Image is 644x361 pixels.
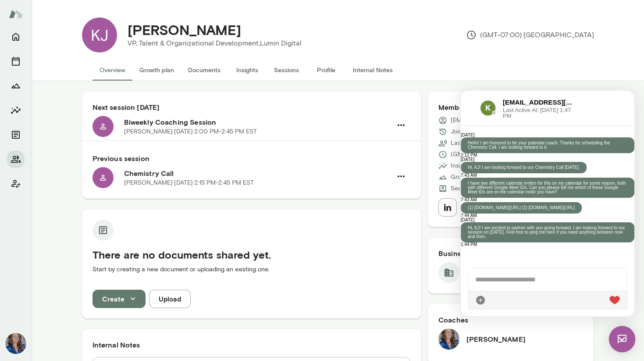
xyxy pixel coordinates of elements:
[149,204,159,215] div: Live Reaction
[7,135,167,148] p: Hi, KJ! I am excited to partner with you going forward. I am looking forward to our session on [D...
[451,150,552,159] p: (GMT-07:00) [GEOGRAPHIC_DATA]
[181,60,228,81] button: Documents
[9,6,23,22] img: Mento
[7,77,25,95] button: Growth Plan
[7,53,25,70] button: Sessions
[466,30,594,40] p: (GMT-07:00) [GEOGRAPHIC_DATA]
[451,139,500,147] p: Last online [DATE]
[93,248,410,262] h5: There are no documents shared yet.
[7,175,25,193] button: Client app
[346,60,400,81] button: Internal Notes
[124,179,254,187] p: [PERSON_NAME] · [DATE] · 2:15 PM-2:45 PM EST
[7,50,167,59] p: Hello! I am honored to be your potential coach. Thanks for scheduling the Chemistry Call. I am lo...
[124,168,392,179] h6: Chemistry Call
[438,315,584,325] h6: Coaches
[438,329,459,350] img: Nicole Menkhoff
[124,117,392,127] h6: Biweekly Coaching Session
[451,184,540,193] p: Seat Type: Standard/Leadership
[267,60,306,81] button: Sessions
[128,38,302,49] p: VP, Talent & Organizational Development, Lumin Digital
[7,102,25,119] button: Insights
[306,60,346,81] button: Profile
[228,60,267,81] button: Insights
[7,126,25,144] button: Documents
[149,205,159,214] img: heart
[7,151,25,168] button: Members
[82,18,117,53] div: KJ
[5,333,26,354] img: Nicole Menkhoff
[124,127,257,136] p: [PERSON_NAME] · [DATE] · 2:00 PM-2:45 PM EST
[132,60,181,81] button: Growth plan
[19,10,35,25] img: data:image/png;base64,iVBORw0KGgoAAAANSUhEUgAAAMgAAADICAYAAACtWK6eAAAMfUlEQVR4Aeyde3BU1R3Hf3kaQEB...
[451,127,488,136] p: Joined [DATE]
[42,17,116,28] span: Last Active At: [DATE] 1:47 PM
[14,204,25,215] div: Attach
[7,91,167,104] p: I have two different calendar invites for this on my calendar for some reason, both with differen...
[93,60,132,81] button: Overview
[451,173,519,182] p: Growth Plan: Not Started
[7,28,25,46] button: Home
[93,290,146,308] button: Create
[128,21,241,38] h4: [PERSON_NAME]
[451,161,514,170] p: Insights Status: Unsent
[438,248,584,259] h6: Business Plan
[93,340,410,350] h6: Internal Notes
[7,115,114,119] p: (1) [DOMAIN_NAME][URL] (2) [DOMAIN_NAME][URL]
[438,102,584,112] h6: Member Details
[93,102,410,112] h6: Next session [DATE]
[149,290,191,308] button: Upload
[466,334,526,344] h6: [PERSON_NAME]
[93,265,410,274] p: Start by creating a new document or uploading an existing one.
[451,116,552,125] p: [EMAIL_ADDRESS][DOMAIN_NAME]
[93,153,410,164] h6: Previous session
[7,75,119,79] p: Hi, KJ! I am looking forward to our Chemistry Call [DATE].
[42,7,116,17] h6: [EMAIL_ADDRESS][DOMAIN_NAME]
